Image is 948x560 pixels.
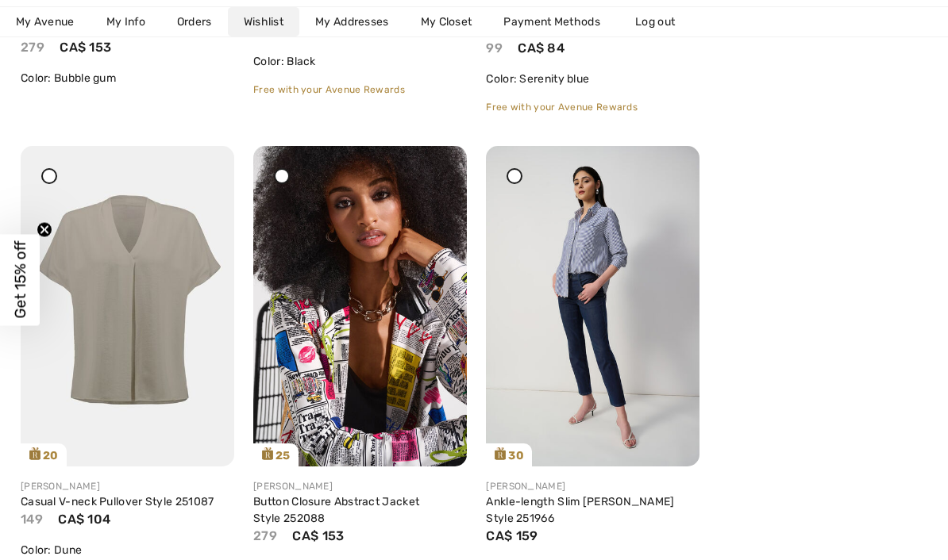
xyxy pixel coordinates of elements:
[21,479,234,493] div: [PERSON_NAME]
[253,479,467,493] div: [PERSON_NAME]
[518,40,565,56] span: CA$ 84
[486,495,674,525] a: Ankle-length Slim [PERSON_NAME] Style 251966
[228,7,299,36] a: Wishlist
[487,7,616,36] a: Payment Methods
[21,512,43,527] span: 149
[486,528,538,543] span: CA$ 159
[58,512,110,527] span: CA$ 104
[486,146,699,466] img: joseph-ribkoff-pants-dark-denim-blue_251966_5_8d0b_search.jpg
[21,70,234,86] div: Color: Bubble gum
[486,71,699,87] div: Color: Serenity blue
[21,495,214,508] a: Casual V-neck Pullover Style 251087
[21,40,44,55] span: 279
[91,7,161,36] a: My Info
[21,146,234,466] img: joseph-ribkoff-tops-dune_251087c_1_c8c0_search.jpg
[253,495,419,525] a: Button Closure Abstract Jacket Style 252088
[299,7,405,36] a: My Addresses
[486,479,699,493] div: [PERSON_NAME]
[486,146,699,466] a: 30
[11,241,29,319] span: Get 15% off
[405,7,488,36] a: My Closet
[253,528,277,543] span: 279
[253,146,467,466] a: 25
[16,13,75,30] span: My Avenue
[292,528,344,543] span: CA$ 153
[37,222,52,238] button: Close teaser
[161,7,228,36] a: Orders
[253,146,467,466] img: joseph-ribkoff-jackets-blazers-multi_252088_1_2d31_search.jpg
[253,82,467,97] div: Free with your Avenue Rewards
[486,40,503,56] span: 99
[619,7,707,36] a: Log out
[253,53,467,70] div: Color: Black
[486,100,699,114] div: Free with your Avenue Rewards
[60,40,111,55] span: CA$ 153
[21,146,234,466] a: 20
[21,542,234,558] div: Color: Dune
